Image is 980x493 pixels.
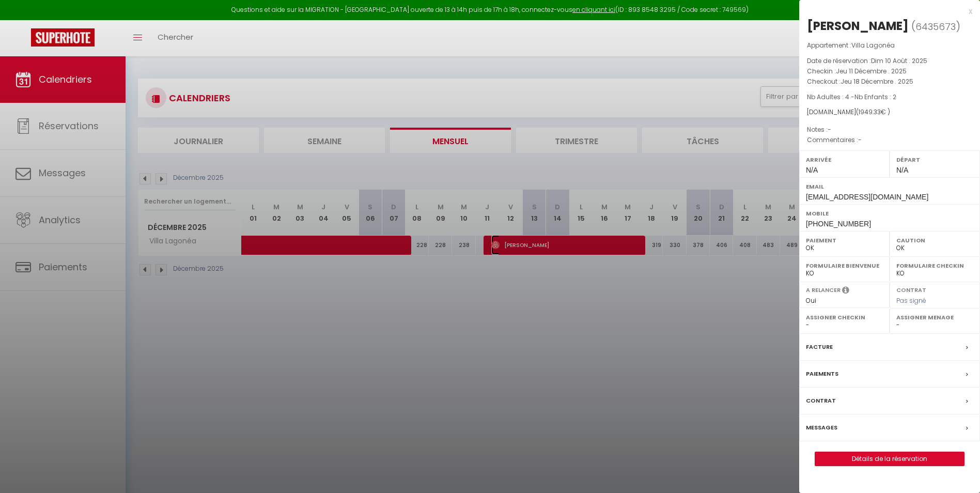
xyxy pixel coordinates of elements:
[807,66,972,76] p: Checkin :
[806,312,883,322] label: Assigner Checkin
[815,452,965,466] button: Détails de la réservation
[806,208,973,219] label: Mobile
[806,260,883,271] label: Formulaire Bienvenue
[856,107,890,116] span: ( € )
[859,107,881,116] span: 1949.33
[896,235,973,245] label: Caution
[799,5,972,18] div: x
[806,193,928,201] span: [EMAIL_ADDRESS][DOMAIN_NAME]
[851,41,895,50] span: Villa Lagonéa
[806,368,838,379] label: Paiements
[896,155,973,165] label: Départ
[806,286,841,295] label: A relancer
[896,286,926,292] label: Contrat
[815,452,964,466] a: Détails de la réservation
[915,20,956,33] span: 6435673
[842,286,849,297] i: Sélectionner OUI si vous souhaiter envoyer les séquences de messages post-checkout
[807,76,972,87] p: Checkout :
[858,135,862,144] span: -
[806,220,871,228] span: [PHONE_NUMBER]
[806,422,837,433] label: Messages
[871,56,927,65] span: Dim 10 Août . 2025
[806,395,836,406] label: Contrat
[807,107,972,117] div: [DOMAIN_NAME]
[896,166,908,174] span: N/A
[854,93,896,101] span: Nb Enfants : 2
[806,235,883,245] label: Paiement
[806,155,883,165] label: Arrivée
[841,77,913,86] span: Jeu 18 Décembre . 2025
[806,181,973,192] label: Email
[807,40,972,51] p: Appartement :
[807,135,972,145] p: Commentaires :
[911,19,960,34] span: ( )
[896,296,926,305] span: Pas signé
[806,166,818,174] span: N/A
[807,125,972,135] p: Notes :
[807,56,972,66] p: Date de réservation :
[828,125,831,134] span: -
[836,67,907,75] span: Jeu 11 Décembre . 2025
[807,18,909,34] div: [PERSON_NAME]
[807,93,896,101] span: Nb Adultes : 4 -
[806,342,833,352] label: Facture
[896,312,973,322] label: Assigner Menage
[896,260,973,271] label: Formulaire Checkin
